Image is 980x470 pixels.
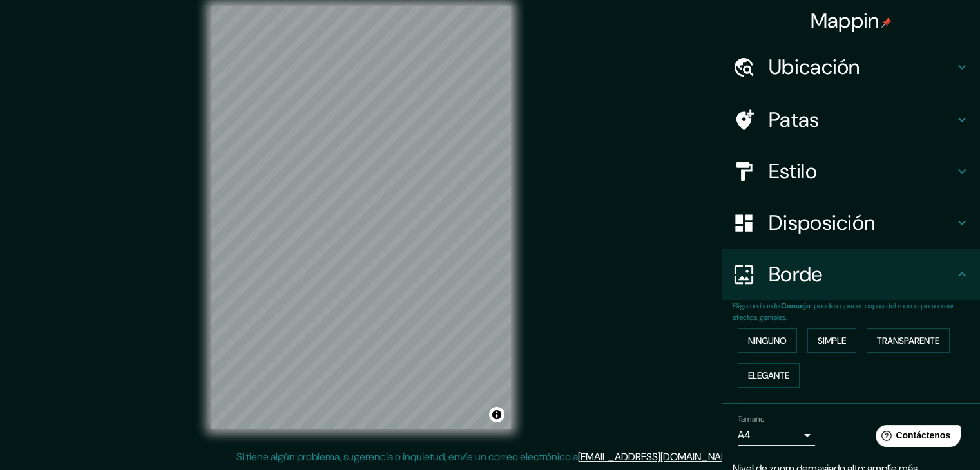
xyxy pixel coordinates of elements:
[769,261,823,288] font: Borde
[748,335,787,346] font: Ninguno
[769,209,875,236] font: Disposición
[722,197,980,249] div: Disposición
[738,428,751,442] font: A4
[867,328,950,353] button: Transparente
[769,106,820,133] font: Patas
[722,146,980,197] div: Estilo
[733,301,781,311] font: Elige un borde.
[738,363,800,388] button: Elegante
[881,17,892,28] img: pin-icon.png
[769,158,817,185] font: Estilo
[738,328,797,353] button: Ninguno
[818,335,846,346] font: Simple
[733,301,954,323] font: : puedes opacar capas del marco para crear efectos geniales.
[211,6,511,429] canvas: Mapa
[722,249,980,300] div: Borde
[811,7,879,34] font: Mappin
[865,420,966,456] iframe: Lanzador de widgets de ayuda
[489,407,504,422] button: Activar o desactivar atribución
[722,94,980,146] div: Patas
[748,370,789,381] font: Elegante
[236,450,578,464] font: Si tiene algún problema, sugerencia o inquietud, envíe un correo electrónico a
[738,414,764,424] font: Tamaño
[781,301,811,311] font: Consejo
[877,335,939,346] font: Transparente
[769,53,860,80] font: Ubicación
[738,425,815,446] div: A4
[807,328,856,353] button: Simple
[722,41,980,93] div: Ubicación
[578,450,737,464] a: [EMAIL_ADDRESS][DOMAIN_NAME]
